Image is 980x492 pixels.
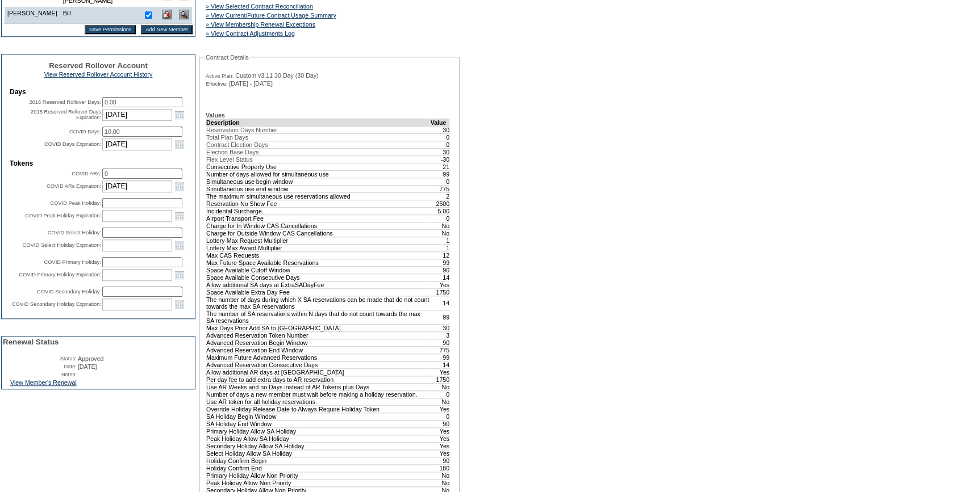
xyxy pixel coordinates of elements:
td: [PERSON_NAME] [5,7,60,24]
td: 0 [430,133,450,141]
td: Use AR Weeks and no Days instead of AR Tokens plus Days [206,383,430,390]
td: Lottery Max Request Multiplier [206,237,430,244]
td: Advanced Reservation End Window [206,346,430,354]
a: Open the calendar popup. [173,180,186,192]
td: Holiday Confirm Begin [206,457,430,464]
td: Select Holiday Allow SA Holiday [206,449,430,457]
td: Secondary Holiday Allow SA Holiday [206,442,430,449]
td: 99 [430,310,450,324]
td: Yes [430,449,450,457]
td: Primary Holiday Allow Non Priority [206,472,430,479]
td: SA Holiday End Window [206,420,430,427]
td: 180 [430,464,450,472]
label: COVID Primary Holiday Expiration: [19,272,101,277]
a: Open the calendar popup. [173,108,186,121]
td: Peak Holiday Allow SA Holiday [206,435,430,442]
span: Reservation Days Number [206,127,277,133]
label: COVID ARs: [72,171,101,176]
td: 2 [430,192,450,200]
td: Allow additional SA days at ExtraSADayFee [206,281,430,288]
a: » View Membership Renewal Exceptions [206,21,315,28]
td: 14 [430,296,450,310]
td: 775 [430,185,450,192]
td: 30 [430,148,450,155]
td: Consecutive Property Use [206,163,430,170]
td: Space Available Consecutive Days [206,274,430,281]
td: Advanced Reservation Consecutive Days [206,361,430,368]
td: 2500 [430,200,450,207]
td: Allow additional AR days at [GEOGRAPHIC_DATA] [206,368,430,376]
td: 1750 [430,288,450,296]
td: 90 [430,339,450,346]
td: 1 [430,237,450,244]
td: 21 [430,163,450,170]
span: Active Plan: [206,73,233,79]
td: Space Available Cutoff Window [206,266,430,274]
td: Advanced Reservation Token Number [206,331,430,339]
a: Open the calendar popup. [173,268,186,281]
label: COVID ARs Expiration: [47,183,101,189]
td: 0 [430,178,450,185]
td: The number of SA reservations within N days that do not count towards the max SA reservations [206,310,430,324]
a: » View Current/Future Contract Usage Summary [206,12,336,19]
b: Values [206,112,225,119]
td: Date: [3,363,77,370]
span: Effective: [206,81,227,87]
td: Charge for Outside Window CAS Cancellations [206,229,430,237]
td: Peak Holiday Allow Non Priority [206,479,430,486]
a: » View Selected Contract Reconciliation [206,3,313,10]
td: Airport Transport Fee [206,215,430,222]
td: 90 [430,266,450,274]
td: 30 [430,126,450,133]
td: Simultaneous use begin window [206,178,430,185]
td: 1750 [430,376,450,383]
span: Flex Level Status [206,156,253,163]
label: COVID Secondary Holiday: [37,289,101,295]
td: 775 [430,346,450,354]
td: 0 [430,215,450,222]
input: Add New Member [141,25,193,34]
a: » View Contract Adjustments Log [206,30,295,37]
a: Open the calendar popup. [173,138,186,150]
td: No [430,383,450,390]
a: Open the calendar popup. [173,209,186,222]
span: Election Base Days [206,149,258,155]
td: -30 [430,155,450,163]
td: 0 [430,413,450,420]
td: Bill [60,7,139,24]
td: Max Future Space Available Reservations [206,259,430,266]
td: Primary Holiday Allow SA Holiday [206,427,430,435]
td: 90 [430,420,450,427]
label: COVID Select Holiday Expiration: [23,242,101,248]
a: View Member's Renewal [10,379,77,386]
td: Notes: [3,371,77,378]
td: No [430,479,450,486]
td: 90 [430,457,450,464]
td: Override Holiday Release Date to Always Require Holiday Token [206,405,430,413]
td: 14 [430,274,450,281]
label: COVID Peak Holiday Expiration: [25,213,101,218]
td: Charge for In Window CAS Cancellations [206,222,430,229]
td: Number of days a new member must wait before making a holiday reservation. [206,390,430,398]
a: View Reserved Rollover Account History [44,71,153,78]
td: Per day fee to add extra days to AR reservation [206,376,430,383]
td: 0 [430,390,450,398]
label: COVID Days: [69,129,101,134]
td: Tokens [10,159,187,167]
label: COVID Secondary Holiday Expiration: [12,301,101,307]
td: 1 [430,244,450,251]
span: Renewal Status [3,338,59,346]
td: Yes [430,435,450,442]
label: COVID Days Expiration: [44,141,101,147]
td: Maximum Future Advanced Reservations [206,354,430,361]
td: Yes [430,442,450,449]
td: No [430,398,450,405]
label: COVID Peak Holiday: [50,200,101,206]
td: 99 [430,354,450,361]
span: Custom v3.11 30 Day (30 Day) [235,72,318,79]
td: Advanced Reservation Begin Window [206,339,430,346]
td: Lottery Max Award Multiplier [206,244,430,251]
td: Incidental Surcharge. [206,207,430,215]
label: COVID Select Holiday: [48,230,101,236]
label: 2015 Reserved Rollover Days Expiration: [31,109,101,120]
